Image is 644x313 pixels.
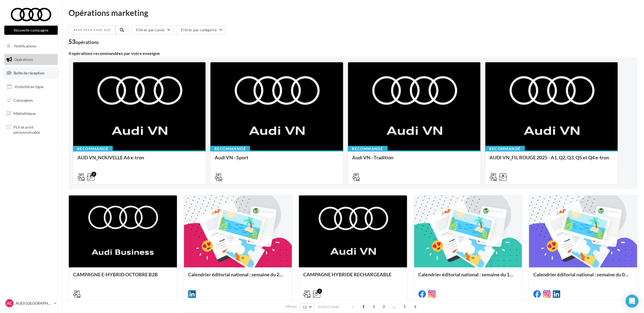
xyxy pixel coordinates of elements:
[14,44,36,48] span: Notifications
[4,298,58,308] a: AC AUDI [GEOGRAPHIC_DATA]
[15,84,43,89] span: Visibilité en ligne
[14,57,33,62] span: Opérations
[3,81,59,92] a: Visibilité en ligne
[188,272,288,283] div: Calendrier éditorial national : semaine du 22.09 au 28.09
[131,25,173,35] button: Filtrer par canal
[485,146,525,152] div: Recommandé
[210,146,250,152] div: Recommandé
[317,289,322,294] div: 3
[69,51,638,56] div: 4 opérations recommandées par votre enseigne
[418,272,518,283] div: Calendrier éditorial national : semaine du 15.09 au 21.09
[76,40,99,44] div: opérations
[626,295,639,308] div: Open Intercom Messenger
[317,304,339,309] span: résultats/page
[69,9,638,17] div: Opérations marketing
[300,303,314,311] button: 12
[359,302,368,311] span: 1
[215,155,339,166] div: Audi VN - Sport
[14,71,45,75] span: Boîte de réception
[303,272,403,283] div: CAMPAGNE HYBRIDE RECHARGEABLE
[7,301,12,306] span: AC
[348,146,388,152] div: Recommandé
[176,25,226,35] button: Filtrer par catégorie
[13,123,56,135] span: PLV et print personnalisable
[91,172,96,177] div: 2
[533,272,633,283] div: Calendrier éditorial national : semaine du 08.09 au 14.09
[370,302,379,311] span: 2
[390,302,399,311] span: ...
[3,121,59,137] a: PLV et print personnalisable
[77,155,201,166] div: AUD VN_NOUVELLE A6 e-tron
[4,26,58,35] button: Nouvelle campagne
[3,95,59,106] a: Campagnes
[285,304,297,309] span: Afficher
[303,305,307,309] span: 12
[3,108,59,119] a: Médiathèque
[380,302,388,311] span: 3
[3,54,59,65] a: Opérations
[73,146,113,152] div: Recommandé
[73,272,173,283] div: CAMPAGNE E-HYBRID OCTOBRE B2B
[352,155,476,166] div: Audi VN - Tradition
[13,98,33,102] span: Campagnes
[3,67,59,79] a: Boîte de réception
[3,40,57,52] button: Notifications
[16,301,52,306] p: AUDI [GEOGRAPHIC_DATA]
[490,155,614,166] div: AUDI VN_FIL ROUGE 2025 - A1, Q2, Q3, Q5 et Q4 e-tron
[401,302,409,311] span: 5
[13,111,36,116] span: Médiathèque
[69,39,99,45] div: 53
